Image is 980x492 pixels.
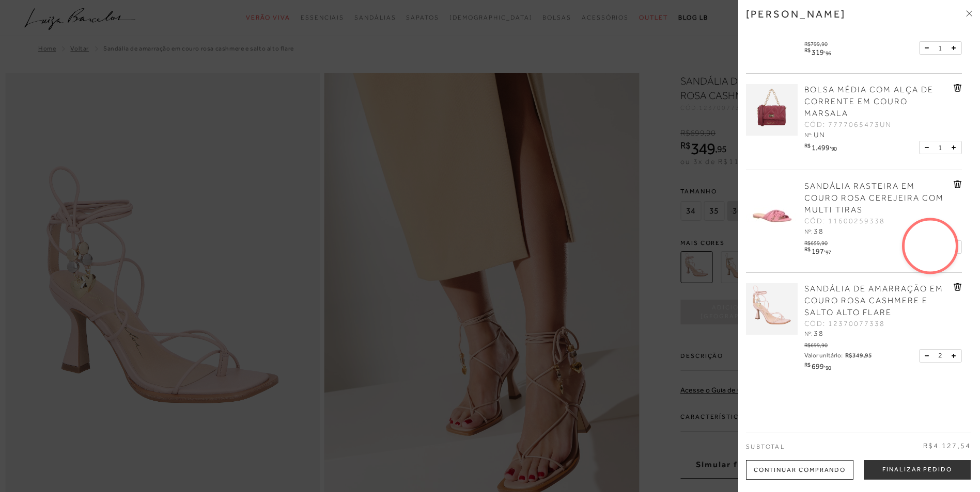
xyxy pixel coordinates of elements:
span: SANDÁLIA DE AMARRAÇÃO EM COURO ROSA CASHMERE E SALTO ALTO FLARE [804,284,943,317]
span: R$4.127,54 [923,441,971,451]
span: SANDÁLIA RASTEIRA EM COURO ROSA CEREJEIRA COM MULTI TIRAS [804,182,944,215]
span: 90 [831,145,837,152]
i: , [830,143,837,149]
span: Nº: [804,330,813,337]
i: R$ [804,47,810,53]
span: 2 [938,350,942,361]
span: Valor unitário: [804,352,843,358]
img: SANDÁLIA DE AMARRAÇÃO EM COURO ROSA CASHMERE E SALTO ALTO FLARE [746,283,798,335]
i: R$ [804,143,810,149]
span: BOLSA MÉDIA COM ALÇA DE CORRENTE EM COURO MARSALA [804,85,934,118]
span: 38 [814,227,824,235]
a: SANDÁLIA RASTEIRA EM COURO ROSA CEREJEIRA COM MULTI TIRAS [804,181,951,216]
span: 38 [814,329,824,337]
span: CÓD: 11600259338 [804,216,885,226]
a: SANDÁLIA DE AMARRAÇÃO EM COURO ROSA CASHMERE E SALTO ALTO FLARE [804,283,951,319]
span: 1.499 [812,143,830,152]
span: Nº: [804,132,813,139]
i: , [824,362,831,368]
span: 197 [812,247,824,255]
div: R$659,90 [804,237,833,246]
img: SANDÁLIA RASTEIRA EM COURO ROSA CEREJEIRA COM MULTI TIRAS [746,181,798,232]
span: 319 [812,48,824,56]
i: , [824,47,831,53]
button: Finalizar Pedido [864,460,971,480]
i: R$ [804,247,810,252]
div: R$799,90 [804,38,833,47]
span: 1 [938,142,942,153]
span: CÓD: 7777065473UN [804,120,892,130]
span: 97 [826,249,831,255]
i: R$ [804,362,810,368]
div: Continuar Comprando [746,460,853,480]
a: BOLSA MÉDIA COM ALÇA DE CORRENTE EM COURO MARSALA [804,84,951,120]
i: , [824,247,831,252]
span: 699 [812,362,824,370]
span: CÓD: 12370077338 [804,319,885,329]
h3: [PERSON_NAME] [746,8,846,20]
span: 1 [938,43,942,54]
span: Subtotal [746,443,785,450]
span: UN [814,130,826,139]
span: Nº: [804,228,813,235]
img: BOLSA MÉDIA COM ALÇA DE CORRENTE EM COURO MARSALA [746,84,798,136]
div: R$699,90 [804,339,872,348]
span: 90 [826,365,831,371]
span: 96 [826,50,831,56]
span: R$349,95 [845,352,872,358]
